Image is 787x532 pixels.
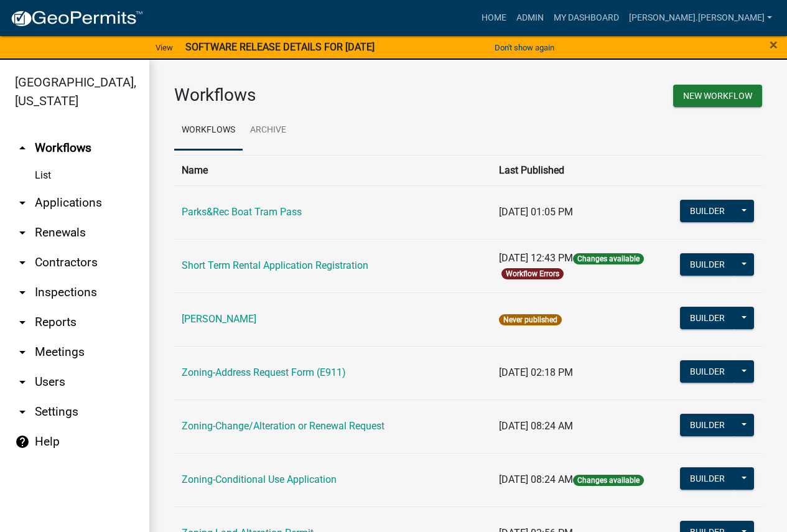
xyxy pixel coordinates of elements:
a: Parks&Rec Boat Tram Pass [182,206,302,218]
i: arrow_drop_down [15,195,30,210]
th: Last Published [491,155,672,185]
button: Don't show again [490,37,559,58]
span: × [770,36,778,54]
i: arrow_drop_down [15,255,30,270]
th: Name [174,155,491,185]
button: Builder [680,467,735,490]
i: arrow_drop_down [15,285,30,300]
a: Home [477,6,511,30]
a: Short Term Rental Application Registration [182,259,368,271]
span: Changes available [573,253,644,264]
button: Builder [680,360,735,383]
span: Never published [499,314,562,325]
i: arrow_drop_down [15,225,30,240]
i: arrow_drop_down [15,404,30,419]
h3: Workflows [174,85,459,106]
strong: SOFTWARE RELEASE DETAILS FOR [DATE] [185,41,375,53]
button: Builder [680,307,735,329]
i: arrow_drop_down [15,315,30,330]
button: Builder [680,200,735,222]
a: View [151,37,178,58]
span: [DATE] 02:18 PM [499,366,573,378]
span: [DATE] 12:43 PM [499,252,573,264]
button: Builder [680,253,735,276]
a: Archive [243,111,294,151]
i: arrow_drop_down [15,375,30,390]
a: Zoning-Conditional Use Application [182,474,337,485]
span: [DATE] 01:05 PM [499,206,573,218]
a: My Dashboard [549,6,624,30]
a: Zoning-Change/Alteration or Renewal Request [182,420,384,432]
button: New Workflow [673,85,762,107]
a: [PERSON_NAME] [182,313,256,325]
a: Admin [511,6,549,30]
i: help [15,434,30,449]
i: arrow_drop_down [15,345,30,360]
span: [DATE] 08:24 AM [499,420,573,432]
button: Builder [680,414,735,436]
span: [DATE] 08:24 AM [499,474,573,485]
a: [PERSON_NAME].[PERSON_NAME] [624,6,777,30]
i: arrow_drop_up [15,141,30,156]
a: Workflows [174,111,243,151]
a: Workflow Errors [506,269,559,278]
button: Close [770,37,778,52]
span: Changes available [573,475,644,486]
a: Zoning-Address Request Form (E911) [182,366,346,378]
